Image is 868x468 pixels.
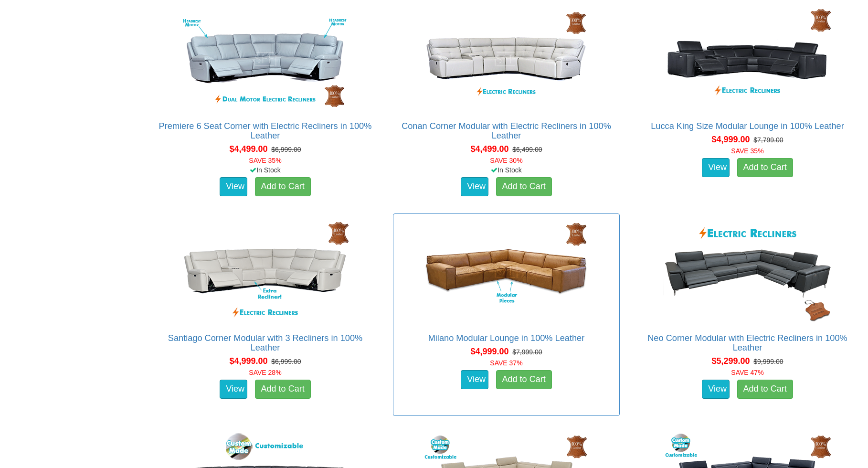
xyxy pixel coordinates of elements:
[737,380,793,399] a: Add to Cart
[461,370,488,389] a: View
[420,7,592,112] img: Conan Corner Modular with Electric Recliners in 100% Leather
[512,348,542,356] del: $7,999.00
[470,144,508,154] span: $4,499.00
[496,177,552,196] a: Add to Cart
[255,380,311,399] a: Add to Cart
[391,165,622,175] div: In Stock
[255,177,311,196] a: Add to Cart
[271,146,301,153] del: $6,999.00
[220,177,247,196] a: View
[702,158,730,177] a: View
[229,144,267,154] span: $4,499.00
[753,136,783,144] del: $7,799.00
[229,356,267,366] span: $4,999.00
[711,135,750,144] span: $4,999.00
[651,121,844,131] a: Lucca King Size Modular Lounge in 100% Leather
[711,356,750,366] span: $5,299.00
[490,359,522,367] font: SAVE 37%
[461,177,488,196] a: View
[420,219,592,324] img: Milano Modular Lounge in 100% Leather
[647,333,847,352] a: Neo Corner Modular with Electric Recliners in 100% Leather
[428,333,585,343] a: Milano Modular Lounge in 100% Leather
[249,369,281,376] font: SAVE 28%
[512,146,542,153] del: $6,499.00
[702,380,730,399] a: View
[490,157,522,164] font: SAVE 30%
[470,347,508,356] span: $4,999.00
[731,147,763,155] font: SAVE 35%
[731,369,763,376] font: SAVE 47%
[753,358,783,365] del: $9,999.00
[179,7,351,112] img: Premiere 6 Seat Corner with Electric Recliners in 100% Leather
[661,7,833,112] img: Lucca King Size Modular Lounge in 100% Leather
[220,380,247,399] a: View
[150,165,381,175] div: In Stock
[496,370,552,389] a: Add to Cart
[737,158,793,177] a: Add to Cart
[168,333,362,352] a: Santiago Corner Modular with 3 Recliners in 100% Leather
[271,358,301,365] del: $6,999.00
[249,157,281,164] font: SAVE 35%
[179,219,351,324] img: Santiago Corner Modular with 3 Recliners in 100% Leather
[159,121,372,140] a: Premiere 6 Seat Corner with Electric Recliners in 100% Leather
[402,121,611,140] a: Conan Corner Modular with Electric Recliners in 100% Leather
[661,219,833,324] img: Neo Corner Modular with Electric Recliners in 100% Leather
